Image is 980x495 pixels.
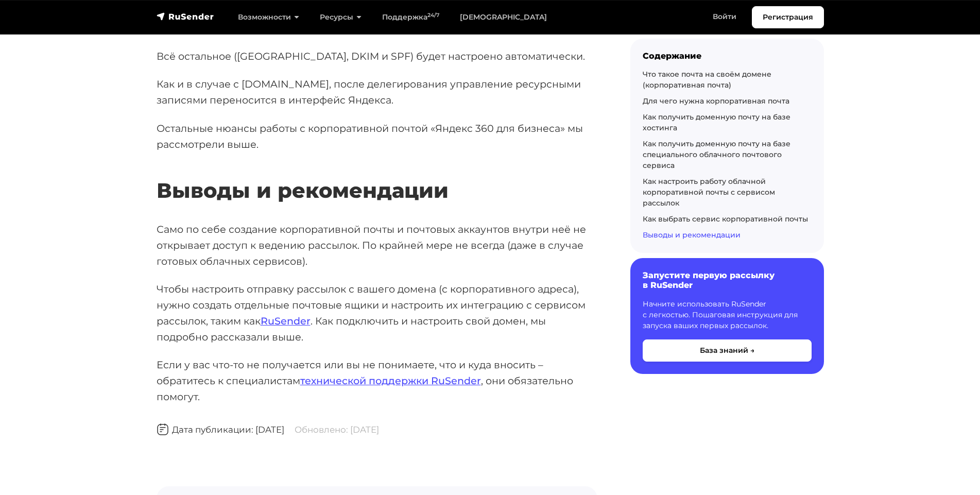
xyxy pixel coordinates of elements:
p: Остальные нюансы работы с корпоративной почтой «Яндекс 360 для бизнеса» мы рассмотрели выше. [157,121,597,152]
a: Регистрация [752,6,824,28]
img: Дата публикации [157,423,169,436]
p: Всё остальное ([GEOGRAPHIC_DATA], DKIM и SPF) будет настроено автоматически. [157,48,597,64]
button: База знаний → [643,339,812,362]
sup: 24/7 [427,12,439,19]
a: Как настроить работу облачной корпоративной почты с сервисом рассылок [643,177,775,208]
a: Как получить доменную почту на базе специального облачного почтового сервиса [643,139,790,170]
h6: Запустите первую рассылку в RuSender [643,270,812,290]
a: Как получить доменную почту на базе хостинга [643,112,790,132]
img: RuSender [157,11,214,22]
p: Как и в случае с [DOMAIN_NAME], после делегирования управление ресурсными записями переносится в ... [157,76,597,108]
a: Выводы и рекомендации [643,230,741,240]
a: Поддержка24/7 [372,7,450,28]
a: Что такое почта на своём домене (корпоративная почта) [643,70,771,90]
a: Войти [702,6,747,27]
a: Для чего нужна корпоративная почта [643,96,789,106]
span: Дата публикации: [DATE] [157,424,284,435]
a: Ресурсы [310,7,372,28]
a: Запустите первую рассылку в RuSender Начните использовать RuSender с легкостью. Пошаговая инструк... [630,258,824,373]
div: Содержание [643,51,812,61]
p: Начните использовать RuSender с легкостью. Пошаговая инструкция для запуска ваших первых рассылок. [643,299,812,331]
h2: Выводы и рекомендации [157,148,597,203]
a: Как выбрать сервис корпоративной почты [643,214,808,224]
a: Возможности [228,7,310,28]
p: Само по себе создание корпоративной почты и почтовых аккаунтов внутри неё не открывает доступ к в... [157,221,597,269]
a: технической поддержки RuSender [300,374,481,387]
a: [DEMOGRAPHIC_DATA] [450,7,557,28]
a: RuSender [261,315,311,327]
p: Чтобы настроить отправку рассылок с вашего домена (с корпоративного адреса), нужно создать отдель... [157,281,597,345]
p: Если у вас что-то не получается или вы не понимаете, что и куда вносить – обратитесь к специалист... [157,357,597,404]
span: Обновлено: [DATE] [295,424,379,435]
